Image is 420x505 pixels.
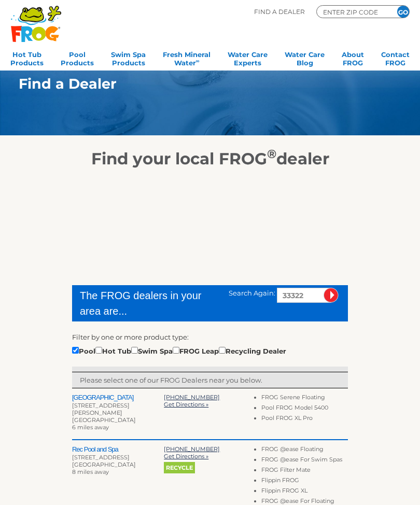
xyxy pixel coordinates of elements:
[228,47,268,68] a: Water CareExperts
[111,47,146,68] a: Swim SpaProducts
[261,445,348,456] li: FROG @ease Floating
[261,456,348,466] li: FROG @ease For Swim Spas
[164,401,208,408] a: Get Directions »
[72,424,109,431] span: 6 miles away
[164,462,195,473] span: Recycle
[261,476,348,487] li: Flippin FROG
[229,289,275,297] span: Search Again:
[72,468,109,475] span: 8 miles away
[267,146,276,161] sup: ®
[72,345,286,356] div: Pool Hot Tub Swim Spa FROG Leap Recycling Dealer
[164,394,220,401] a: [PHONE_NUMBER]
[3,149,417,169] h2: Find your local FROG dealer
[261,487,348,497] li: Flippin FROG XL
[61,47,94,68] a: PoolProducts
[397,6,409,18] input: GO
[322,7,384,17] input: Zip Code Form
[285,47,325,68] a: Water CareBlog
[261,466,348,476] li: FROG Filter Mate
[72,394,164,402] h2: [GEOGRAPHIC_DATA]
[254,5,305,18] p: Find A Dealer
[10,47,44,68] a: Hot TubProducts
[164,445,220,453] a: [PHONE_NUMBER]
[19,76,375,92] h1: Find a Dealer
[72,454,164,461] div: [STREET_ADDRESS]
[72,461,164,468] div: [GEOGRAPHIC_DATA]
[163,47,211,68] a: Fresh MineralWater∞
[72,402,164,416] div: [STREET_ADDRESS][PERSON_NAME]
[196,58,200,64] sup: ∞
[381,47,410,68] a: ContactFROG
[342,47,364,68] a: AboutFROG
[72,445,164,454] h2: Rec Pool and Spa
[261,414,348,425] li: Pool FROG XL Pro
[164,453,208,460] a: Get Directions »
[261,394,348,404] li: FROG Serene Floating
[261,404,348,414] li: Pool FROG Model 5400
[72,416,164,424] div: [GEOGRAPHIC_DATA]
[80,288,214,319] div: The FROG dealers in your area are...
[324,288,339,303] input: Submit
[72,332,189,342] label: Filter by one or more product type:
[80,375,340,385] p: Please select one of our FROG Dealers near you below.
